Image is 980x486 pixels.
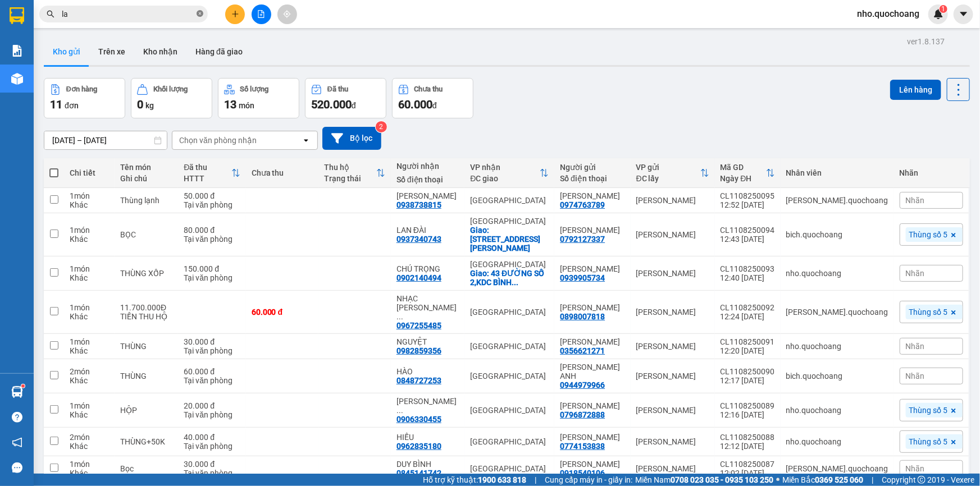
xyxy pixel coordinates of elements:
[324,174,376,183] div: Trạng thái
[941,5,945,13] span: 1
[396,200,441,209] div: 0938738815
[909,230,948,240] span: Thùng số 5
[721,163,766,172] div: Mã GD
[909,307,948,317] span: Thùng số 5
[636,163,700,172] div: VP gửi
[11,386,23,398] img: warehouse-icon
[120,196,172,205] div: Thùng lạnh
[560,460,625,469] div: NGUYỄN VĂN LONG
[70,226,109,235] div: 1 món
[396,460,459,469] div: DUY BÌNH
[327,85,348,93] div: Đã thu
[70,367,109,376] div: 2 món
[464,158,554,188] th: Toggle SortBy
[252,168,313,177] div: Chưa thu
[184,410,240,419] div: Tại văn phòng
[782,474,863,486] span: Miền Bắc
[786,196,888,205] div: tim.quochoang
[721,376,775,385] div: 12:17 [DATE]
[890,80,941,100] button: Lên hàng
[560,410,605,419] div: 0796872888
[12,462,22,473] span: message
[302,136,311,145] svg: open
[70,337,109,346] div: 1 món
[671,475,773,484] strong: 0708 023 035 - 0935 103 250
[470,196,549,205] div: [GEOGRAPHIC_DATA]
[184,235,240,244] div: Tại văn phòng
[470,464,549,473] div: [GEOGRAPHIC_DATA]
[560,312,605,321] div: 0898007818
[560,380,605,389] div: 0944979966
[311,98,352,111] span: 520.000
[184,174,231,183] div: HTTT
[396,273,441,282] div: 0902140494
[12,412,22,423] span: question-circle
[11,45,23,57] img: solution-icon
[721,367,775,376] div: CL1108250090
[184,469,240,478] div: Tại văn phòng
[184,273,240,282] div: Tại văn phòng
[47,10,54,18] span: search
[120,163,172,172] div: Tên món
[396,415,441,424] div: 0906330455
[940,5,947,13] sup: 1
[721,264,775,273] div: CL1108250093
[636,372,709,380] div: [PERSON_NAME]
[470,269,549,287] div: Giao: 43 ĐƯỜNG SỐ 2,KDC BÌNH ĐĂNG,P6,Q8
[231,10,239,18] span: plus
[560,346,605,355] div: 0356621271
[414,85,443,93] div: Chưa thu
[560,401,625,410] div: NGUYỄN NGỌC CHÂN
[184,346,240,355] div: Tại văn phòng
[786,372,888,380] div: bich.quochoang
[70,303,109,312] div: 1 món
[145,101,154,110] span: kg
[318,158,391,188] th: Toggle SortBy
[636,196,709,205] div: [PERSON_NAME]
[715,158,781,188] th: Toggle SortBy
[636,437,709,446] div: [PERSON_NAME]
[352,101,356,110] span: đ
[120,269,172,278] div: THÙNG XỐP
[396,191,459,200] div: BẢO NGỌC
[21,384,25,388] sup: 1
[184,376,240,385] div: Tại văn phòng
[70,410,109,419] div: Khác
[906,372,925,380] span: Nhãn
[636,230,709,239] div: [PERSON_NAME]
[545,474,632,486] span: Cung cấp máy in - giấy in:
[131,78,212,118] button: Khối lượng0kg
[721,200,775,209] div: 12:52 [DATE]
[70,200,109,209] div: Khác
[70,191,109,200] div: 1 món
[721,337,775,346] div: CL1108250091
[184,226,240,235] div: 80.000 đ
[470,226,549,253] div: Giao: 123/6B,lê thị riêng ,bến thành ,q1
[218,78,299,118] button: Số lượng13món
[396,162,459,171] div: Người nhận
[186,38,252,65] button: Hàng đã giao
[560,191,625,200] div: HỒ THỊ KIM VÂN
[470,372,549,380] div: [GEOGRAPHIC_DATA]
[396,376,441,385] div: 0848727253
[721,410,775,419] div: 12:16 [DATE]
[560,264,625,273] div: NGUYỄN PHÁT HUY
[396,397,459,415] div: NGUYỄN THỊ HOÀNG OANH ( LABO HIẾU NGUYỄN)
[470,342,549,351] div: [GEOGRAPHIC_DATA]
[721,433,775,442] div: CL1108250088
[907,35,945,48] div: ver 1.8.137
[277,4,297,24] button: aim
[721,273,775,282] div: 12:40 [DATE]
[153,85,188,93] div: Khối lượng
[721,226,775,235] div: CL1108250094
[786,269,888,278] div: nho.quochoang
[283,10,291,18] span: aim
[44,131,167,149] input: Select a date range.
[786,464,888,473] div: tim.quochoang
[560,235,605,244] div: 0792127337
[120,303,172,312] div: 11.700.000Đ
[197,10,203,17] span: close-circle
[560,337,625,346] div: NGUYỄN VIỆT LONG
[721,469,775,478] div: 12:02 [DATE]
[179,135,257,146] div: Chọn văn phòng nhận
